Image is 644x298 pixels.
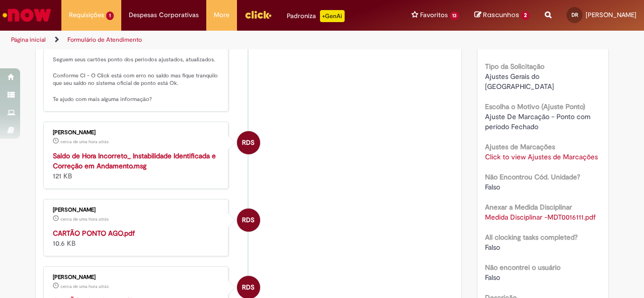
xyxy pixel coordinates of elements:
[320,10,345,22] p: +GenAi
[53,229,135,238] a: CARTÃO PONTO AGO.pdf
[485,273,500,282] span: Falso
[474,11,530,20] a: Rascunhos
[242,131,255,155] span: RDS
[237,209,260,232] div: Raquel De Souza
[60,216,109,222] span: cerca de uma hora atrás
[69,10,104,20] span: Requisições
[53,228,220,248] div: 10.6 KB
[53,207,220,213] div: [PERSON_NAME]
[67,36,142,44] a: Formulário de Atendimento
[483,10,519,20] span: Rascunhos
[53,17,220,104] p: Olá Diego, boa tarde! Pronto, ajuste realizado conforme solicitado, seu saldo está atualizado. Se...
[129,10,199,20] span: Despesas Corporativas
[485,72,554,91] span: Ajustes Gerais do [GEOGRAPHIC_DATA]
[60,139,109,145] span: cerca de uma hora atrás
[586,11,636,19] span: [PERSON_NAME]
[485,172,580,181] b: Não Encontrou Cód. Unidade?
[53,151,216,170] a: Saldo de Hora Incorreto_ Instabilidade Identificada e Correção em Andamento.msg
[572,12,578,18] span: DR
[485,62,544,71] b: Tipo da Solicitação
[1,5,53,25] img: ServiceNow
[485,152,598,161] a: Click to view Ajustes de Marcações
[521,11,530,20] span: 2
[53,130,220,136] div: [PERSON_NAME]
[450,12,460,20] span: 13
[485,203,572,212] b: Anexar a Medida Disciplinar
[242,208,255,232] span: RDS
[485,142,555,151] b: Ajustes de Marcações
[106,12,114,20] span: 1
[485,263,560,272] b: Não encontrei o usuário
[237,131,260,154] div: Raquel De Souza
[11,36,46,44] a: Página inicial
[485,243,500,252] span: Falso
[485,102,585,111] b: Escolha o Motivo (Ajuste Ponto)
[60,283,109,289] time: 29/08/2025 13:01:20
[245,7,272,22] img: click_logo_yellow_360x200.png
[214,10,229,20] span: More
[485,182,500,191] span: Falso
[485,112,593,131] span: Ajuste De Marcação - Ponto com período Fechado
[8,31,422,49] ul: Trilhas de página
[287,10,345,22] div: Padroniza
[53,151,220,181] div: 121 KB
[485,233,578,242] b: All clocking tasks completed?
[60,139,109,145] time: 29/08/2025 13:03:05
[485,213,596,222] a: Download de Medida Disciplinar -MDT0016111.pdf
[60,283,109,289] span: cerca de uma hora atrás
[60,216,109,222] time: 29/08/2025 13:01:20
[420,10,448,20] span: Favoritos
[53,274,220,280] div: [PERSON_NAME]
